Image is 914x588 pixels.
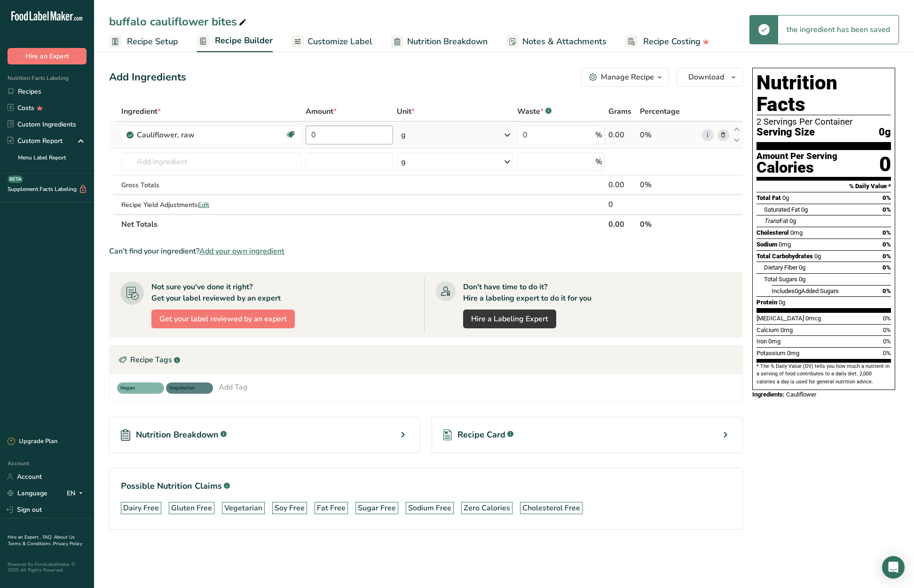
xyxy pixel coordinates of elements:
div: 0 [879,152,891,177]
button: Manage Recipe [581,68,669,87]
span: 0% [882,194,891,201]
a: Recipe Builder [197,30,273,53]
span: 0% [882,241,891,248]
span: 0% [882,253,891,260]
span: Ingredients: [752,391,785,398]
span: 0mg [780,326,793,334]
span: Recipe Builder [215,34,273,47]
div: EN [67,488,87,499]
span: Potassium [756,350,786,357]
button: Download [677,68,743,87]
span: Total Sugars [764,276,797,283]
div: Open Intercom Messenger [882,556,905,579]
span: Dietary Fiber [764,264,797,271]
span: 0% [883,338,891,345]
div: 0% [640,129,698,141]
div: Powered By FoodLabelMaker © 2025 All Rights Reserved [8,562,87,573]
h1: Possible Nutrition Claims [121,480,731,493]
div: Custom Report [8,136,63,146]
span: 0% [883,350,891,357]
div: Not sure you've done it right? Get your label reviewed by an expert [151,281,281,304]
div: Don't have time to do it? Hire a labeling expert to do it for you [463,281,591,304]
div: Amount Per Serving [756,152,837,161]
div: g [401,156,406,167]
button: Get your label reviewed by an expert [151,310,295,328]
span: 0g [799,264,805,271]
span: Vegeterian [169,384,202,392]
a: Language [8,485,47,501]
span: Nutrition Breakdown [407,35,488,48]
span: Serving Size [756,127,815,138]
span: Iron [756,338,767,345]
span: 0% [883,315,891,322]
span: Nutrition Breakdown [136,429,219,441]
th: 0.00 [607,214,638,234]
a: FAQ . [43,534,54,540]
h1: Nutrition Facts [756,72,891,115]
span: 0g [789,217,796,224]
div: Soy Free [275,502,305,514]
span: 0g [779,299,785,306]
span: Ingredient [121,106,161,117]
div: Zero Calories [464,502,510,514]
span: Cauliflower [786,391,816,398]
span: Protein [756,299,777,306]
div: Cholesterol Free [522,502,580,514]
span: 0% [882,287,891,294]
span: 0g [801,206,808,213]
span: 0% [882,264,891,271]
div: 0 [608,199,636,210]
span: 0g [795,287,801,294]
div: Recipe Yield Adjustments [121,200,301,210]
div: the ingredient has been saved [778,16,898,44]
span: Get your label reviewed by an expert [159,313,287,325]
a: Nutrition Breakdown [391,31,488,52]
div: Cauliflower, raw [137,129,254,141]
div: Waste [517,106,552,117]
span: 0g [814,253,821,260]
a: Terms & Conditions . [8,540,53,547]
span: Total Carbohydrates [756,253,813,260]
span: Recipe Setup [127,35,178,48]
div: Sugar Free [358,502,396,514]
input: Add Ingredient [121,152,301,171]
span: 0% [882,229,891,236]
div: BETA [8,175,23,183]
section: % Daily Value * [756,181,891,192]
span: 0% [882,206,891,213]
div: 0.00 [608,179,636,191]
span: Total Fat [756,194,781,201]
span: 0% [883,326,891,334]
div: Dairy Free [123,502,159,514]
a: i [702,129,714,141]
button: Hire an Expert [8,48,87,64]
span: Saturated Fat [764,206,800,213]
div: 0.00 [608,129,636,141]
div: Fat Free [317,502,346,514]
a: Hire a Labeling Expert [463,310,556,328]
a: Hire an Expert . [8,534,41,540]
span: Download [688,72,724,83]
span: Edit [198,200,209,209]
span: Calcium [756,326,779,334]
a: Recipe Costing [625,31,709,52]
th: Net Totals [119,214,607,234]
a: Customize Label [292,31,372,52]
div: Add Tag [219,381,248,393]
div: Calories [756,161,837,175]
span: Unit [397,106,415,117]
span: Grams [608,106,631,117]
span: Recipe Costing [643,35,701,48]
a: About Us . [8,534,75,547]
th: 0% [638,214,700,234]
div: buffalo cauliflower bites [109,13,248,30]
i: Trans [764,217,780,224]
span: 0mcg [805,315,821,322]
div: Recipe Tags [110,346,742,374]
span: Fat [764,217,788,224]
span: 0mg [779,241,791,248]
a: Notes & Attachments [506,31,607,52]
div: Can't find your ingredient? [109,246,743,257]
div: 0% [640,179,698,191]
span: Cholesterol [756,229,789,236]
